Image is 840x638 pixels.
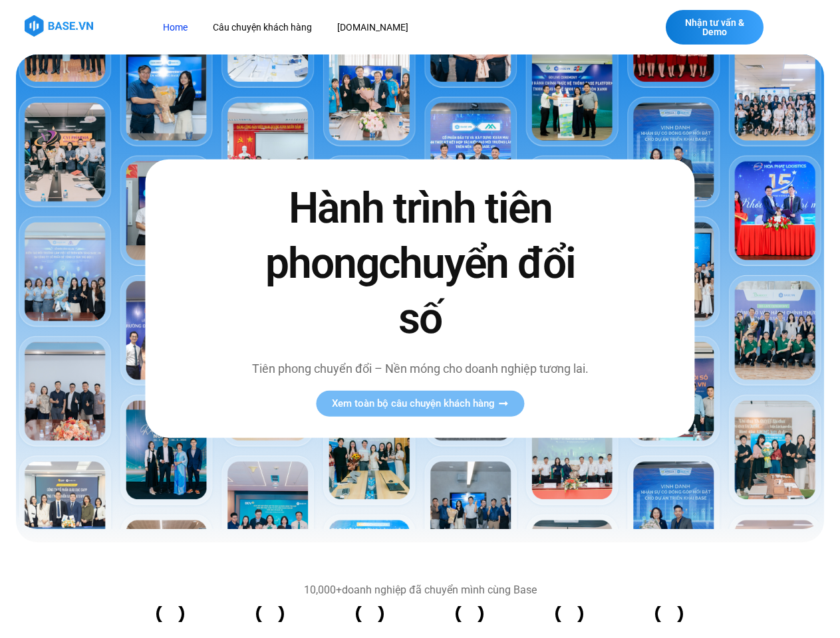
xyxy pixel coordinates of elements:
[153,15,198,40] a: Home
[304,584,342,596] b: 10,000+
[332,399,495,409] span: Xem toàn bộ câu chuyện khách hàng
[519,606,619,622] div: 5 trên 14
[121,606,720,622] div: Băng chuyền hình ảnh
[619,606,719,622] div: 6 trên 14
[247,180,592,346] h2: Hành trình tiên phong
[420,606,519,622] div: 4 trên 14
[121,585,720,595] div: doanh nghiệp đã chuyển mình cùng Base
[121,606,221,622] div: 1 trên 14
[327,15,418,40] a: [DOMAIN_NAME]
[203,15,322,40] a: Câu chuyện khách hàng
[666,10,764,45] a: Nhận tư vấn & Demo
[153,15,599,40] nav: Menu
[220,606,320,622] div: 2 trên 14
[316,391,524,417] a: Xem toàn bộ câu chuyện khách hàng
[679,18,750,37] span: Nhận tư vấn & Demo
[320,606,420,622] div: 3 trên 14
[378,239,575,344] span: chuyển đổi số
[247,360,592,377] p: Tiên phong chuyển đổi – Nền móng cho doanh nghiệp tương lai.
[719,606,819,622] div: 7 trên 14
